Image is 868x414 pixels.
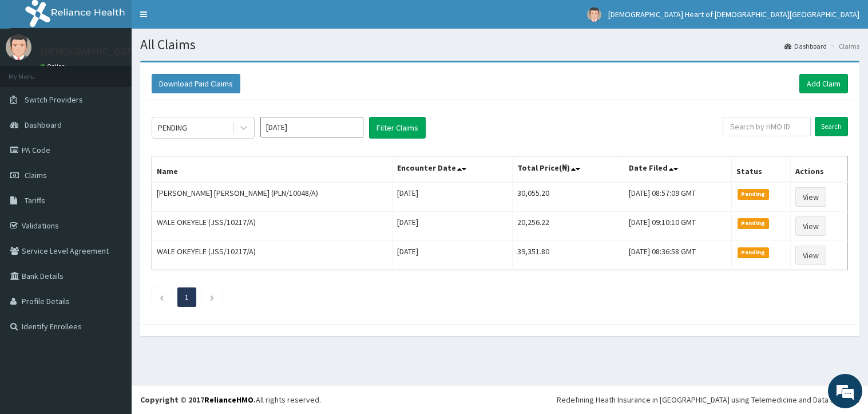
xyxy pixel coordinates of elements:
footer: All rights reserved. [132,385,868,414]
span: [DEMOGRAPHIC_DATA] Heart of [DEMOGRAPHIC_DATA][GEOGRAPHIC_DATA] [608,9,859,19]
th: Encounter Date [392,156,512,183]
a: View [795,187,826,207]
td: WALE OKEYELE (JSS/10217/A) [152,212,393,241]
img: User Image [6,34,31,60]
img: User Image [587,7,601,22]
td: [DATE] 08:36:58 GMT [624,241,732,270]
div: PENDING [158,122,187,133]
a: Online [40,62,68,70]
a: Previous page [159,292,164,302]
button: Download Paid Claims [152,74,240,93]
li: Claims [828,41,859,51]
strong: Copyright © 2017 . [140,395,256,405]
a: RelianceHMO [204,395,253,405]
th: Status [732,156,791,183]
input: Search [815,117,848,136]
a: View [795,246,826,265]
span: Pending [738,247,769,258]
div: Redefining Heath Insurance in [GEOGRAPHIC_DATA] using Telemedicine and Data Science! [557,394,859,405]
td: WALE OKEYELE (JSS/10217/A) [152,241,393,270]
td: 39,351.80 [513,241,624,270]
input: Select Month and Year [260,117,363,137]
span: Claims [25,170,47,180]
input: Search by HMO ID [723,117,811,136]
a: Page 1 is your current page [185,292,189,302]
td: 20,256.22 [513,212,624,241]
h1: All Claims [140,37,859,52]
th: Date Filed [624,156,732,183]
td: [DATE] [392,241,512,270]
span: Dashboard [25,120,62,130]
td: [DATE] 08:57:09 GMT [624,182,732,212]
span: Pending [738,189,769,199]
a: Next page [209,292,215,302]
span: Tariffs [25,195,45,206]
a: Add Claim [799,74,848,93]
td: [PERSON_NAME] [PERSON_NAME] (PLN/10048/A) [152,182,393,212]
td: [DATE] [392,182,512,212]
a: View [795,216,826,236]
span: Pending [738,218,769,228]
th: Name [152,156,393,183]
td: 30,055.20 [513,182,624,212]
span: Switch Providers [25,94,83,105]
p: [DEMOGRAPHIC_DATA] Heart of [DEMOGRAPHIC_DATA][GEOGRAPHIC_DATA] [40,46,379,57]
td: [DATE] [392,212,512,241]
th: Actions [791,156,848,183]
a: Dashboard [784,41,827,51]
th: Total Price(₦) [513,156,624,183]
td: [DATE] 09:10:10 GMT [624,212,732,241]
button: Filter Claims [369,117,426,139]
